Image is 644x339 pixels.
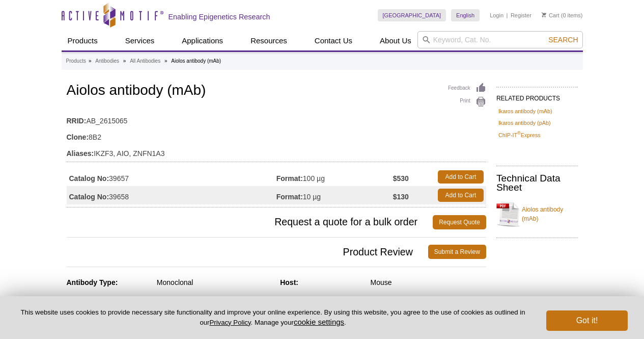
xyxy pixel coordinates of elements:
[67,126,486,143] td: 8B2
[542,12,559,19] a: Cart
[438,189,484,202] a: Add to Cart
[393,192,409,201] strong: $130
[67,295,94,303] strong: Isotype:
[130,57,160,66] a: All Antibodies
[276,168,393,186] td: 100 µg
[511,12,531,19] a: Register
[157,278,272,287] div: Monoclonal
[276,192,303,201] strong: Format:
[371,278,486,287] div: Mouse
[498,118,551,127] a: Ikaros antibody (pAb)
[546,310,628,331] button: Got it!
[67,83,486,100] h1: Aiolos antibody (mAb)
[67,110,486,126] td: AB_2615065
[176,31,229,50] a: Applications
[244,31,293,50] a: Resources
[157,295,272,304] div: IgG
[498,131,541,140] a: ChIP-IT®Express
[417,31,583,48] input: Keyword, Cat. No.
[378,9,446,21] a: [GEOGRAPHIC_DATA]
[276,174,303,183] strong: Format:
[66,57,86,66] a: Products
[448,83,486,94] a: Feedback
[95,57,119,66] a: Antibodies
[309,31,358,50] a: Contact Us
[67,143,486,159] td: IKZF3, AIO, ZNFN1A3
[542,9,583,21] li: (0 items)
[451,9,480,21] a: English
[62,31,104,50] a: Products
[119,31,161,50] a: Services
[276,186,393,204] td: 10 µg
[545,35,581,44] button: Search
[517,131,521,136] sup: ®
[164,58,167,64] li: »
[67,245,428,259] span: Product Review
[433,215,486,229] a: Request Quote
[294,318,344,326] button: cookie settings
[67,133,89,142] strong: Clone:
[496,174,578,192] h2: Technical Data Sheet
[89,58,92,64] li: »
[448,96,486,108] a: Print
[123,58,126,64] li: »
[69,174,109,183] strong: Catalog No:
[498,107,552,116] a: Ikaros antibody (mAb)
[280,278,298,286] strong: Host:
[67,168,276,186] td: 39657
[67,186,276,204] td: 39658
[371,295,486,304] div: 70 kDa
[542,12,546,17] img: Your Cart
[209,319,250,326] a: Privacy Policy
[67,278,118,286] strong: Antibody Type:
[67,215,433,229] span: Request a quote for a bulk order
[548,36,578,44] span: Search
[490,12,503,19] a: Login
[67,116,87,125] strong: RRID:
[16,308,529,327] p: This website uses cookies to provide necessary site functionality and improve your online experie...
[67,149,94,158] strong: Aliases:
[393,174,409,183] strong: $530
[496,199,578,229] a: Aiolos antibody (mAb)
[69,192,109,201] strong: Catalog No:
[374,31,417,50] a: About Us
[438,170,484,184] a: Add to Cart
[428,245,486,259] a: Submit a Review
[496,87,578,105] h2: RELATED PRODUCTS
[171,58,221,64] li: Aiolos antibody (mAb)
[507,9,508,21] li: |
[280,295,341,303] strong: Molecular Weight:
[169,12,270,21] h2: Enabling Epigenetics Research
